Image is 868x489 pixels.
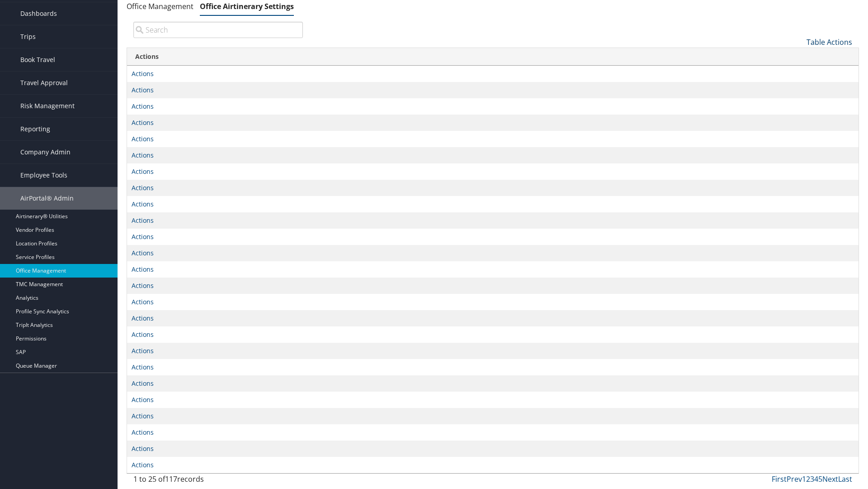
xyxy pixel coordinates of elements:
[838,474,852,484] a: Last
[807,37,852,47] a: Table Actions
[20,141,71,163] span: Company Admin
[132,249,154,257] a: Actions
[132,118,154,127] a: Actions
[20,187,74,210] span: AirPortal® Admin
[132,444,154,453] a: Actions
[132,346,154,355] a: Actions
[132,232,154,241] a: Actions
[132,297,154,306] a: Actions
[132,330,154,339] a: Actions
[132,167,154,176] a: Actions
[20,95,75,117] span: Risk Management
[132,379,154,388] a: Actions
[810,474,814,484] a: 3
[127,1,193,11] a: Office Management
[132,281,154,290] a: Actions
[132,265,154,273] a: Actions
[806,474,810,484] a: 2
[20,2,57,25] span: Dashboards
[20,48,55,71] span: Book Travel
[132,412,154,420] a: Actions
[787,474,802,484] a: Prev
[132,428,154,436] a: Actions
[165,474,177,484] span: 117
[132,314,154,322] a: Actions
[133,22,303,38] input: Search
[818,474,822,484] a: 5
[132,395,154,404] a: Actions
[132,183,154,192] a: Actions
[132,363,154,371] a: Actions
[132,151,154,159] a: Actions
[20,118,50,140] span: Reporting
[132,134,154,143] a: Actions
[132,200,154,208] a: Actions
[132,86,154,94] a: Actions
[20,25,36,48] span: Trips
[20,72,68,94] span: Travel Approval
[772,474,787,484] a: First
[20,164,67,187] span: Employee Tools
[132,216,154,225] a: Actions
[132,460,154,469] a: Actions
[802,474,806,484] a: 1
[133,474,303,489] div: 1 to 25 of records
[822,474,838,484] a: Next
[814,474,818,484] a: 4
[132,69,154,78] a: Actions
[127,48,859,66] th: Actions
[200,1,294,11] a: Office Airtinerary Settings
[132,102,154,110] a: Actions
